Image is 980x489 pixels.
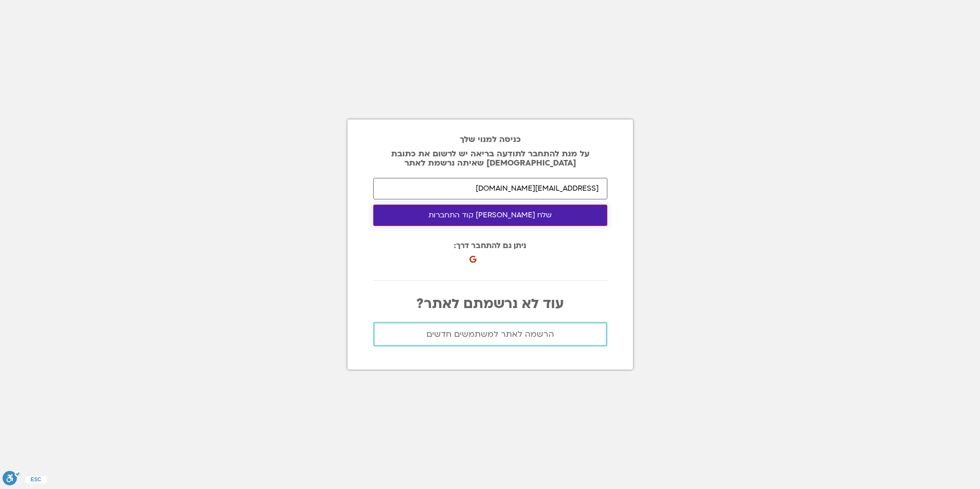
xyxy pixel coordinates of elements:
p: עוד לא נרשמתם לאתר? [373,296,607,312]
h2: כניסה למנוי שלך [373,135,607,144]
button: שלח [PERSON_NAME] קוד התחברות [373,205,607,226]
a: הרשמה לאתר למשתמשים חדשים [373,322,607,347]
iframe: כפתור לכניסה באמצעות חשבון Google [472,244,584,267]
p: על מנת להתחבר לתודעה בריאה יש לרשום את כתובת [DEMOGRAPHIC_DATA] שאיתה נרשמת לאתר [373,149,607,168]
span: הרשמה לאתר למשתמשים חדשים [426,330,554,339]
input: האימייל איתו נרשמת לאתר [373,178,607,199]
